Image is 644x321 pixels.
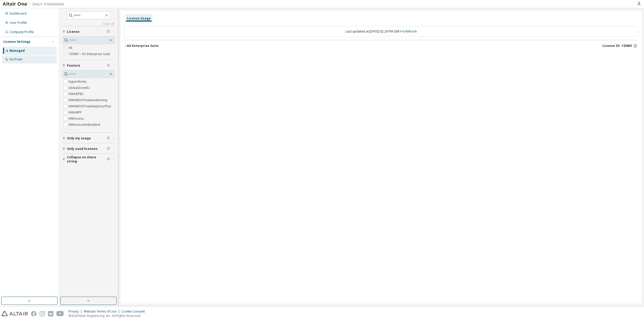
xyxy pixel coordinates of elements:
[62,22,114,26] a: Clear all
[124,40,638,51] button: AU Enterprise SuiteLicense ID: 135861
[9,57,22,61] div: On Prem
[127,16,151,20] div: License Usage
[3,40,31,44] div: License Settings
[69,85,91,91] label: GlobalZoneEU
[56,311,64,316] img: youtube.svg
[69,103,112,109] label: HWAMDCPrivateExplorerPlus
[121,309,148,314] div: Cookie Consent
[127,44,159,48] div: AU Enterprise Suite
[69,91,85,97] label: HWAIFPBS
[107,157,110,161] span: Clear filter
[9,21,27,25] div: User Profile
[9,49,25,53] div: Managed
[40,311,45,316] img: instagram.svg
[84,309,121,314] div: Website Terms of Use
[69,314,148,318] p: © 2025 Altair Engineering, Inc. All Rights Reserved.
[69,309,84,314] div: Privacy
[62,143,114,154] button: Only used licenses
[62,133,114,144] button: Only my usage
[406,29,417,34] a: Refresh
[67,64,80,68] span: Feature
[69,79,88,85] label: HyperWorks
[124,26,638,37] div: Last updated at: [DATE] 02:29 PM GMT+3
[67,136,91,140] span: Only my usage
[62,26,114,37] button: License
[2,311,28,316] img: altair_logo.svg
[9,30,34,34] div: Company Profile
[107,30,110,34] span: Clear filter
[48,311,53,316] img: linkedin.svg
[69,116,85,122] label: HWAccess
[107,136,110,140] span: Clear filter
[3,2,67,7] img: Altair One
[107,147,110,151] span: Clear filter
[9,12,26,16] div: Dashboard
[67,147,98,151] span: Only used licenses
[62,154,114,165] button: Collapse on share string
[69,109,83,116] label: HWAWPF
[69,97,108,103] label: HWAMDCPrivateAuthoring
[67,155,107,163] span: Collapse on share string
[69,128,86,134] label: HWActivate
[69,122,101,128] label: HWAccessEmbedded
[67,30,80,34] span: License
[602,44,632,48] span: License ID: 135861
[107,64,110,68] span: Clear filter
[69,45,73,51] label: All
[31,311,36,316] img: facebook.svg
[62,60,114,71] button: Feature
[69,51,111,57] label: 135861 - AU Enterprise Suite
